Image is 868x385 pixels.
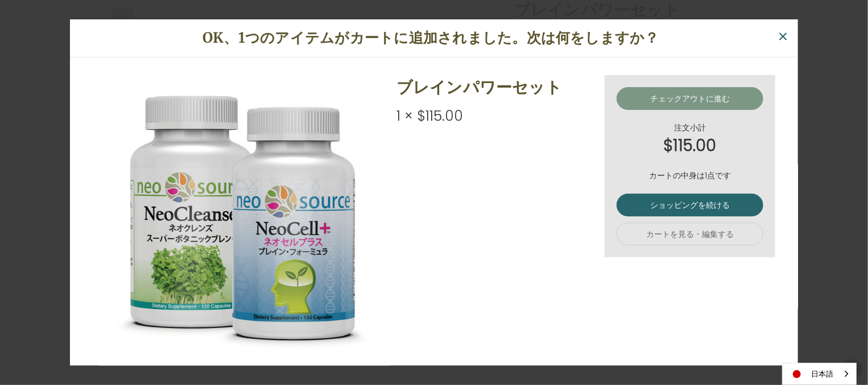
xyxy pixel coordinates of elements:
a: ショッピングを続ける [617,194,763,216]
strong: $115.00 [617,134,763,158]
div: 1 × $115.00 [396,105,593,127]
div: 注文小計 [617,122,763,158]
a: 日本語 [783,363,856,384]
span: × [778,23,788,49]
a: チェックアウトに進む [617,87,763,110]
img: ブレインパワーセット [105,75,385,355]
p: カートの中身は1点です [617,170,763,182]
aside: Language selected: 日本語 [782,363,857,385]
a: カートを見る・編集する [617,223,763,245]
div: Language [782,363,857,385]
h1: OK、1つのアイテムがカートに追加されました。次は何をしますか？ [88,27,774,49]
h2: ブレインパワーセット [396,75,593,99]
